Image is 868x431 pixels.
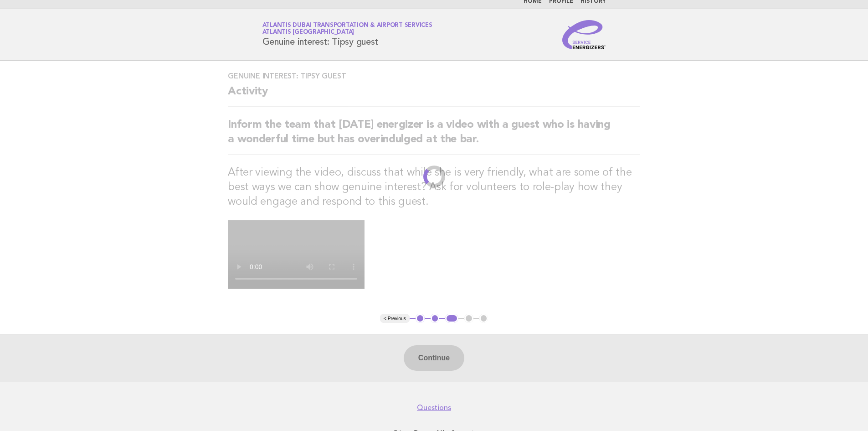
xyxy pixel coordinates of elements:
[228,72,640,81] h3: Genuine interest: Tipsy guest
[228,84,640,107] h2: Activity
[262,23,432,47] h1: Genuine interest: Tipsy guest
[228,118,640,155] h2: Inform the team that [DATE] energizer is a video with a guest who is having a wonderful time but ...
[262,30,354,36] span: Atlantis [GEOGRAPHIC_DATA]
[262,22,432,35] a: Atlantis Dubai Transportation & Airport ServicesAtlantis [GEOGRAPHIC_DATA]
[228,166,640,209] h3: After viewing the video, discuss that while she is very friendly, what are some of the best ways ...
[562,20,606,49] img: Service Energizers
[417,403,451,412] a: Questions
